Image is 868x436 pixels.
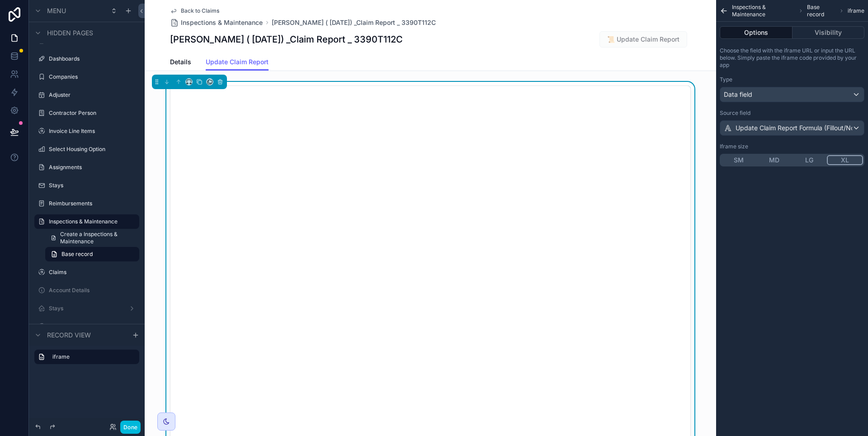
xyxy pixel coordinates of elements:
[45,231,139,245] a: Create a Inspections & Maintenance
[756,155,792,165] button: MD
[181,18,263,27] span: Inspections & Maintenance
[49,91,134,99] label: Adjuster
[720,143,748,150] label: Iframe size
[181,7,219,14] span: Back to Claims
[170,54,191,72] a: Details
[720,76,732,83] label: Type
[49,146,134,153] label: Select Housing Option
[47,6,66,15] span: Menu
[49,200,134,207] label: Reimbursements
[827,155,863,165] button: XL
[170,57,191,66] span: Details
[720,120,864,136] button: Update Claim Report Formula (Fillout/Noloco)
[60,231,134,245] span: Create a Inspections & Maintenance
[720,47,864,69] p: Choose the field with the iframe URL or input the URL below. Simply paste the iframe code provide...
[45,247,139,261] a: Base record
[49,128,134,135] label: Invoice Line Items
[206,54,269,71] a: Update Claim Report
[732,4,795,18] span: Inspections & Maintenance
[720,87,864,102] button: Data field
[120,421,141,434] button: Done
[720,26,793,39] button: Options
[848,7,864,14] span: iframe
[49,182,134,189] label: Stays
[29,346,145,373] div: scrollable content
[170,18,263,27] a: Inspections & Maintenance
[49,323,134,330] label: Policy
[793,26,865,39] button: Visibility
[49,73,134,81] label: Companies
[61,251,93,258] span: Base record
[272,18,436,27] a: [PERSON_NAME] ( [DATE]) _Claim Report _ 3390T112C
[47,28,93,38] span: Hidden pages
[721,155,756,165] button: SM
[792,155,827,165] button: LG
[49,269,134,276] label: Claims
[49,164,134,171] label: Assignments
[52,353,132,360] label: iframe
[724,90,752,99] span: Data field
[49,109,134,117] label: Contractor Person
[49,218,134,225] label: Inspections & Maintenance
[170,7,219,14] a: Back to Claims
[170,33,403,46] h1: [PERSON_NAME] ( [DATE]) _Claim Report _ 3390T112C
[206,57,269,66] span: Update Claim Report
[49,305,121,312] label: Stays
[807,4,835,18] span: Base record
[49,55,134,62] label: Dashboards
[47,331,91,340] span: Record view
[49,287,134,294] label: Account Details
[720,109,750,117] label: Source field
